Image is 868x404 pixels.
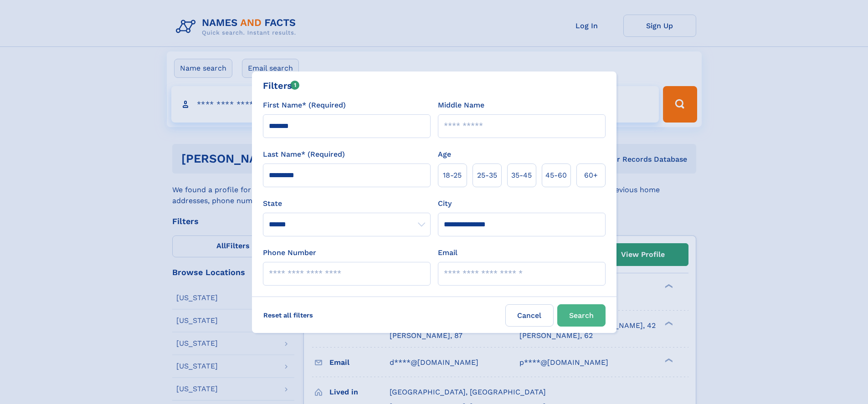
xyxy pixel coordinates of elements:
[438,198,452,209] label: City
[257,304,319,326] label: Reset all filters
[438,100,484,111] label: Middle Name
[584,170,598,181] span: 60+
[263,79,300,92] div: Filters
[557,304,606,327] button: Search
[263,198,431,209] label: State
[263,247,316,258] label: Phone Number
[438,247,457,258] label: Email
[477,170,497,181] span: 25‑35
[505,304,554,327] label: Cancel
[511,170,532,181] span: 35‑45
[263,149,345,160] label: Last Name* (Required)
[263,100,346,111] label: First Name* (Required)
[438,149,451,160] label: Age
[443,170,462,181] span: 18‑25
[545,170,567,181] span: 45‑60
